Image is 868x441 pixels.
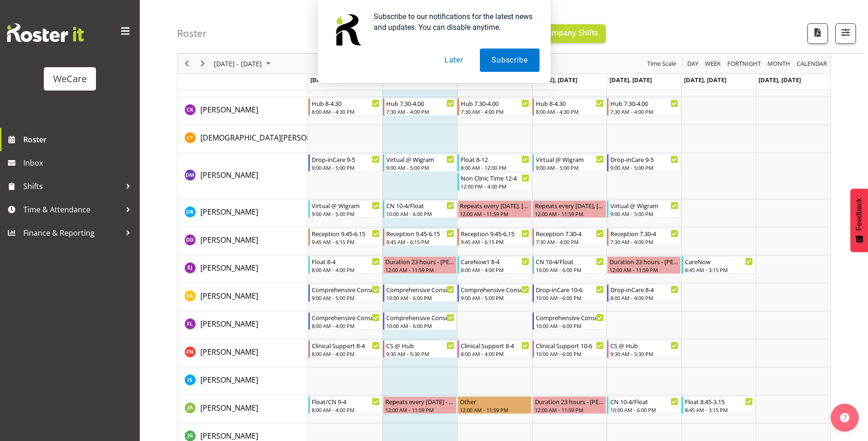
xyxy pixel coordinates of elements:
div: 9:00 AM - 5:00 PM [312,164,380,171]
td: Firdous Naqvi resource [178,339,308,367]
div: Repeats every [DATE], [DATE] - [PERSON_NAME] [535,201,604,210]
a: [DEMOGRAPHIC_DATA][PERSON_NAME] [200,132,339,143]
span: [PERSON_NAME] [200,431,258,441]
div: Demi Dumitrean"s event - Reception 9.45-6.15 Begin From Tuesday, September 9, 2025 at 9:45:00 AM ... [383,228,457,246]
div: 8:00 AM - 4:00 PM [312,350,380,357]
div: Deepti Mahajan"s event - Float 8-12 Begin From Wednesday, September 10, 2025 at 8:00:00 AM GMT+12... [458,154,531,172]
div: Ella Jarvis"s event - Duration 23 hours - Ella Jarvis Begin From Tuesday, September 9, 2025 at 12... [383,256,457,274]
td: Jane Arps resource [178,395,308,423]
div: Duration 23 hours - [PERSON_NAME] [535,397,604,406]
div: Comprehensive Consult 8-4 [312,313,380,322]
div: Virtual @ Wigram [312,201,380,210]
div: Jane Arps"s event - Repeats every tuesday - Jane Arps Begin From Tuesday, September 9, 2025 at 12... [383,396,457,414]
div: Hub 8-4.30 [312,98,380,108]
span: [PERSON_NAME] [200,263,258,273]
button: Subscribe [480,49,539,72]
div: 9:45 AM - 6:15 PM [461,238,529,245]
div: Deepti Mahajan"s event - Drop-inCare 9-5 Begin From Monday, September 8, 2025 at 9:00:00 AM GMT+1... [308,154,382,172]
a: [PERSON_NAME] [200,104,258,115]
img: notification icon [329,11,366,49]
div: 8:00 AM - 4:30 PM [536,108,604,115]
div: Comprehensive Consult 10-6 [386,285,454,294]
div: 12:00 AM - 11:59 PM [385,266,454,273]
div: Deepti Mahajan"s event - Non Clinic Time 12-4 Begin From Wednesday, September 10, 2025 at 12:00:0... [458,173,531,190]
div: 9:00 AM - 5:00 PM [610,164,678,171]
div: 12:00 AM - 11:59 PM [460,406,529,413]
div: Reception 9.45-6.15 [461,229,529,238]
div: Felize Lacson"s event - Comprehensive Consult 10-6 Begin From Tuesday, September 9, 2025 at 10:00... [383,312,457,330]
div: 9:00 AM - 5:00 PM [312,210,380,217]
td: Ena Advincula resource [178,283,308,311]
div: 9:00 AM - 5:00 PM [386,164,454,171]
div: CareNow [685,257,753,266]
div: Comprehensive Consult 10-6 [386,313,454,322]
div: 8:45 AM - 3:15 PM [685,406,753,413]
div: 9:30 AM - 5:30 PM [610,350,678,357]
div: Chloe Kim"s event - Hub 7.30-4.00 Begin From Wednesday, September 10, 2025 at 7:30:00 AM GMT+12:0... [458,98,531,116]
span: [PERSON_NAME] [200,347,258,357]
div: Deepti Mahajan"s event - Drop-inCare 9-5 Begin From Friday, September 12, 2025 at 9:00:00 AM GMT+... [607,154,681,172]
span: Roster [23,133,135,147]
div: Drop-inCare 9-5 [610,154,678,164]
td: Chloe Kim resource [178,97,308,125]
div: Jane Arps"s event - Float 8.45-3.15 Begin From Saturday, September 13, 2025 at 8:45:00 AM GMT+12:... [682,396,755,414]
div: CN 10-4/Float [386,201,454,210]
a: [PERSON_NAME] [200,234,258,245]
div: Firdous Naqvi"s event - CS @ Hub Begin From Tuesday, September 9, 2025 at 9:30:00 AM GMT+12:00 En... [383,340,457,358]
div: Deepti Raturi"s event - Repeats every wednesday, thursday - Deepti Raturi Begin From Wednesday, S... [458,200,531,218]
td: Deepti Mahajan resource [178,153,308,199]
div: 12:00 AM - 11:59 PM [535,406,604,413]
a: [PERSON_NAME] [200,206,258,217]
div: Comprehensive Consult [312,285,380,294]
div: CareNow1 8-4 [461,257,529,266]
div: 10:00 AM - 6:00 PM [536,322,604,329]
div: 8:00 AM - 4:00 PM [461,350,529,357]
div: CS @ Hub [386,341,454,350]
a: [PERSON_NAME] [200,318,258,329]
div: 10:00 AM - 6:00 PM [386,294,454,301]
div: 8:00 AM - 12:00 PM [461,164,529,171]
span: [PERSON_NAME] [200,170,258,180]
div: Demi Dumitrean"s event - Reception 9.45-6.15 Begin From Monday, September 8, 2025 at 9:45:00 AM G... [308,228,382,246]
div: CN 10-4/Float [536,257,604,266]
td: Christianna Yu resource [178,125,308,153]
div: Chloe Kim"s event - Hub 7.30-4.00 Begin From Friday, September 12, 2025 at 7:30:00 AM GMT+12:00 E... [607,98,681,116]
span: Feedback [855,198,863,231]
button: Feedback - Show survey [850,189,868,252]
div: CS @ Hub [610,341,678,350]
div: 10:00 AM - 6:00 PM [610,406,678,413]
div: 7:30 AM - 4:00 PM [536,238,604,245]
div: Ena Advincula"s event - Comprehensive Consult 10-6 Begin From Tuesday, September 9, 2025 at 10:00... [383,284,457,302]
div: Jane Arps"s event - Other Begin From Wednesday, September 10, 2025 at 12:00:00 AM GMT+12:00 Ends ... [458,396,531,414]
div: Ella Jarvis"s event - CareNow Begin From Saturday, September 13, 2025 at 8:45:00 AM GMT+12:00 End... [682,256,755,274]
div: 10:00 AM - 6:00 PM [536,350,604,357]
div: CN 10-4/Float [610,397,678,406]
div: Non Clinic Time 12-4 [461,173,529,182]
div: Virtual @ Wigram [386,154,454,164]
div: Firdous Naqvi"s event - Clinical Support 10-6 Begin From Thursday, September 11, 2025 at 10:00:00... [533,340,606,358]
div: 9:45 AM - 6:15 PM [386,238,454,245]
div: Other [460,397,529,406]
div: Clinical Support 8-4 [312,341,380,350]
div: Reception 7.30-4 [536,229,604,238]
div: Jane Arps"s event - Duration 23 hours - Jane Arps Begin From Thursday, September 11, 2025 at 12:0... [533,396,606,414]
div: 7:30 AM - 4:00 PM [610,238,678,245]
div: 9:00 AM - 5:00 PM [461,294,529,301]
span: [PERSON_NAME] [200,235,258,245]
button: Later [433,49,475,72]
td: Isabel Simcox resource [178,367,308,395]
div: Float/CN 9-4 [312,397,380,406]
div: Firdous Naqvi"s event - CS @ Hub Begin From Friday, September 12, 2025 at 9:30:00 AM GMT+12:00 En... [607,340,681,358]
div: Reception 9.45-6.15 [386,229,454,238]
div: Clinical Support 10-6 [536,341,604,350]
div: 8:00 AM - 4:00 PM [610,294,678,301]
div: Ella Jarvis"s event - CareNow1 8-4 Begin From Wednesday, September 10, 2025 at 8:00:00 AM GMT+12:... [458,256,531,274]
div: Hub 8-4.30 [536,98,604,108]
span: Inbox [23,156,135,170]
div: 9:00 AM - 5:00 PM [312,294,380,301]
span: Time & Attendance [23,203,121,217]
img: help-xxl-2.png [840,413,849,422]
span: [PERSON_NAME] [200,207,258,217]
